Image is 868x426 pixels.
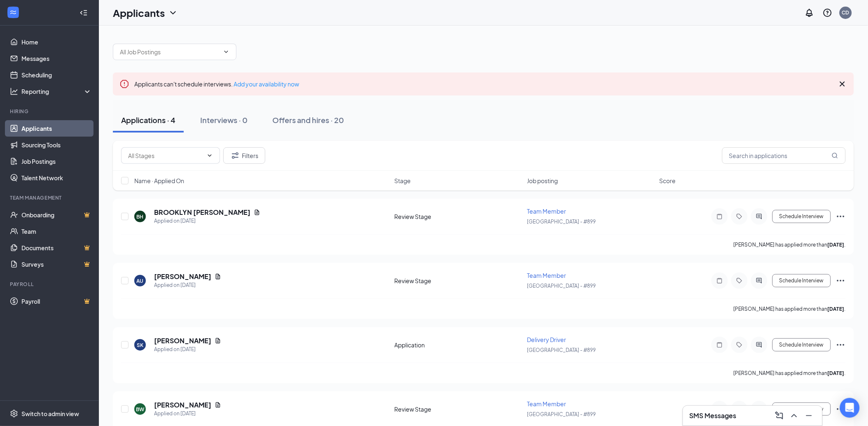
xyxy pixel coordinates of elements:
svg: QuestionInfo [823,8,833,18]
span: Team Member [527,400,566,407]
span: [GEOGRAPHIC_DATA] - #899 [527,347,596,353]
span: Stage [395,177,411,185]
div: Offers and hires · 20 [272,115,344,125]
svg: Tag [735,213,744,220]
input: Search in applications [722,147,846,164]
div: Interviews · 0 [200,115,248,125]
svg: Analysis [10,87,18,95]
svg: Minimize [804,411,814,421]
svg: Ellipses [836,276,846,286]
svg: Note [715,342,725,348]
svg: ChevronDown [168,8,178,18]
svg: WorkstreamLogo [9,8,17,16]
div: Applied on [DATE] [154,345,221,354]
h5: [PERSON_NAME] [154,272,211,281]
svg: Filter [230,151,240,161]
b: [DATE] [828,306,845,312]
svg: ActiveChat [754,342,764,348]
svg: Cross [838,79,847,89]
a: Scheduling [21,67,92,83]
button: ComposeMessage [773,409,786,422]
div: Review Stage [395,277,522,285]
svg: Note [715,277,725,284]
a: DocumentsCrown [21,240,92,256]
svg: Document [215,402,221,408]
span: [GEOGRAPHIC_DATA] - #899 [527,219,596,225]
button: Schedule Interview [772,338,831,352]
div: Hiring [10,108,90,115]
p: [PERSON_NAME] has applied more than . [734,305,846,312]
div: Application [395,341,522,349]
a: Team [21,223,92,240]
svg: Document [215,273,221,280]
div: BW [136,406,144,413]
div: Switch to admin view [21,410,79,418]
a: Add your availability now [234,80,299,88]
svg: ChevronDown [223,49,229,55]
p: [PERSON_NAME] has applied more than . [734,370,846,377]
button: Schedule Interview [772,274,831,287]
div: Payroll [10,281,90,288]
span: Applicants can't schedule interviews. [134,80,299,88]
div: SK [137,342,143,349]
div: Applications · 4 [121,115,175,125]
a: OnboardingCrown [21,207,92,223]
h3: SMS Messages [690,411,737,420]
span: Team Member [527,272,566,279]
a: Applicants [21,120,92,137]
button: Filter Filters [223,147,265,164]
svg: Collapse [80,9,88,17]
svg: Tag [735,277,744,284]
svg: ChevronUp [789,411,799,421]
svg: Ellipses [836,212,846,221]
button: Schedule Interview [772,403,831,416]
a: Sourcing Tools [21,137,92,153]
div: Applied on [DATE] [154,281,221,289]
span: Job posting [527,177,558,185]
button: Schedule Interview [772,210,831,223]
svg: Note [715,213,725,220]
svg: Notifications [805,8,814,18]
a: Messages [21,50,92,67]
svg: Error [119,79,129,89]
svg: Ellipses [836,404,846,414]
b: [DATE] [828,242,845,248]
a: Home [21,34,92,50]
svg: Document [254,209,260,216]
a: PayrollCrown [21,293,92,310]
input: All Stages [128,151,203,160]
input: All Job Postings [120,47,220,56]
span: Team Member [527,207,566,215]
svg: ChevronDown [206,152,213,159]
div: CD [842,9,849,16]
div: Reporting [21,87,92,95]
div: Applied on [DATE] [154,217,260,225]
div: BH [137,213,144,220]
button: ChevronUp [788,409,801,422]
svg: Settings [10,410,18,418]
p: [PERSON_NAME] has applied more than . [734,241,846,248]
span: Delivery Driver [527,336,566,343]
span: Name · Applied On [134,177,184,185]
div: AU [137,277,144,284]
svg: Document [215,338,221,344]
svg: Ellipses [836,340,846,350]
svg: MagnifyingGlass [832,152,838,159]
span: Score [660,177,676,185]
span: [GEOGRAPHIC_DATA] - #899 [527,283,596,289]
div: Team Management [10,194,90,201]
svg: ActiveChat [754,277,764,284]
a: Job Postings [21,153,92,170]
svg: ComposeMessage [774,411,784,421]
div: Open Intercom Messenger [840,398,860,418]
h5: BROOKLYN [PERSON_NAME] [154,208,250,217]
svg: ActiveChat [754,213,764,220]
button: Minimize [802,409,816,422]
h5: [PERSON_NAME] [154,336,211,345]
div: Review Stage [395,405,522,413]
b: [DATE] [828,370,845,376]
span: [GEOGRAPHIC_DATA] - #899 [527,411,596,417]
div: Review Stage [395,212,522,221]
h5: [PERSON_NAME] [154,400,211,410]
svg: Tag [735,342,744,348]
